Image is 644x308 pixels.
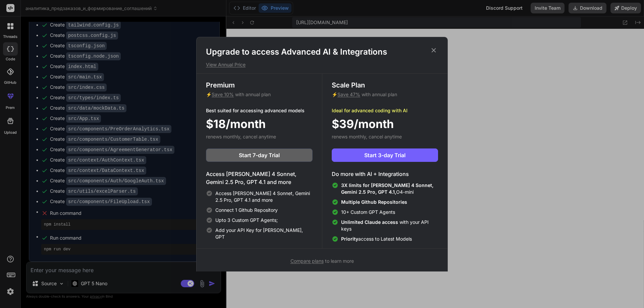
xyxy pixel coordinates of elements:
[239,151,280,159] span: Start 7-day Trial
[341,236,412,242] span: access to Latest Models
[215,207,278,213] span: Connect 1 Github Repository
[206,148,313,162] button: Start 7-day Trial
[290,258,354,264] span: to learn more
[341,219,399,225] span: Unlimited Claude access
[332,107,438,114] p: Ideal for advanced coding with AI
[215,190,313,203] span: Access [PERSON_NAME] 4 Sonnet, Gemini 2.5 Pro, GPT 4.1 and more
[332,148,438,162] button: Start 3-day Trial
[364,151,406,159] span: Start 3-day Trial
[341,199,407,205] span: Multiple Github Repositories
[332,170,438,178] h4: Do more with AI + Integrations
[206,80,313,90] h3: Premium
[206,170,313,186] h4: Access [PERSON_NAME] 4 Sonnet, Gemini 2.5 Pro, GPT 4.1 and more
[206,47,438,57] h1: Upgrade to access Advanced AI & Integrations
[341,236,358,242] span: Priority
[212,91,234,97] span: Save 10%
[332,80,438,90] h3: Scale Plan
[332,91,438,98] p: ⚡ with annual plan
[337,91,360,97] span: Save 47%
[206,61,438,68] p: View Annual Price
[206,107,313,114] p: Best suited for accessing advanced models
[206,91,313,98] p: ⚡ with annual plan
[341,182,438,195] span: O4-mini
[215,227,313,240] span: Add your API Key for [PERSON_NAME], GPT
[332,134,402,139] span: renews monthly, cancel anytime
[341,219,438,232] span: with your API keys
[290,258,324,264] span: Compare plans
[332,115,394,132] span: $39/month
[341,209,395,215] span: 10+ Custom GPT Agents
[206,115,266,132] span: $18/month
[206,134,276,139] span: renews monthly, cancel anytime
[341,182,433,195] span: 3X limits for [PERSON_NAME] 4 Sonnet, Gemini 2.5 Pro, GPT 4.1,
[215,217,278,224] span: Upto 3 Custom GPT Agents;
